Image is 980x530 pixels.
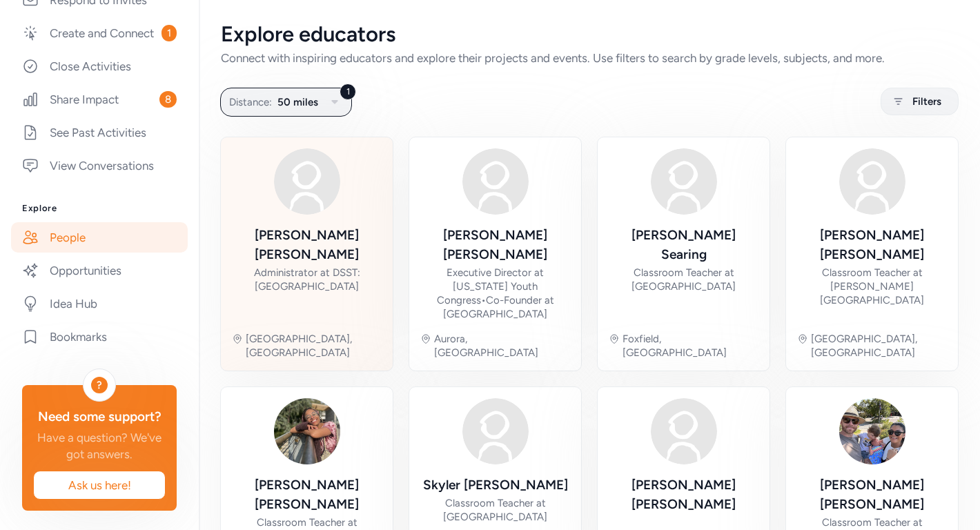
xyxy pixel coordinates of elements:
[839,398,905,464] img: Avatar
[33,407,166,426] div: Need some support?
[91,377,108,393] div: ?
[609,475,758,514] div: [PERSON_NAME] [PERSON_NAME]
[33,471,166,500] button: Ask us here!
[11,288,188,319] a: Idea Hub
[246,332,382,360] div: [GEOGRAPHIC_DATA], [GEOGRAPHIC_DATA]
[232,475,382,514] div: [PERSON_NAME] [PERSON_NAME]
[274,398,340,464] img: Avatar
[420,496,570,524] div: Classroom Teacher at [GEOGRAPHIC_DATA]
[220,88,352,117] button: 1Distance:50 miles
[159,91,177,108] span: 8
[221,50,958,66] div: Connect with inspiring educators and explore their projects and events. Use filters to search by ...
[11,222,188,253] a: People
[277,94,318,110] span: 50 miles
[839,148,905,215] img: Avatar
[161,25,177,41] span: 1
[651,398,717,464] img: Avatar
[797,475,947,514] div: [PERSON_NAME] [PERSON_NAME]
[420,266,570,321] div: Executive Director at [US_STATE] Youth Congress Co-Founder at [GEOGRAPHIC_DATA]
[11,117,188,148] a: See Past Activities
[423,475,568,495] div: Skyler [PERSON_NAME]
[232,226,382,264] div: [PERSON_NAME] [PERSON_NAME]
[45,477,154,493] span: Ask us here!
[797,266,947,307] div: Classroom Teacher at [PERSON_NAME][GEOGRAPHIC_DATA]
[912,93,941,110] span: Filters
[609,226,758,264] div: [PERSON_NAME] Searing
[797,226,947,264] div: [PERSON_NAME] [PERSON_NAME]
[651,148,717,215] img: Avatar
[623,332,758,360] div: Foxfield, [GEOGRAPHIC_DATA]
[11,322,188,352] a: Bookmarks
[434,332,570,360] div: Aurora, [GEOGRAPHIC_DATA]
[11,18,188,48] a: Create and Connect1
[609,266,758,293] div: Classroom Teacher at [GEOGRAPHIC_DATA]
[340,84,356,100] div: 1
[232,266,382,293] div: Administrator at DSST: [GEOGRAPHIC_DATA]
[22,203,177,214] h3: Explore
[33,429,166,462] div: Have a question? We've got answers.
[11,255,188,286] a: Opportunities
[420,226,570,264] div: [PERSON_NAME] [PERSON_NAME]
[221,22,958,47] div: Explore educators
[229,94,272,110] span: Distance:
[462,148,529,215] img: Avatar
[462,398,529,464] img: Avatar
[811,332,947,360] div: [GEOGRAPHIC_DATA], [GEOGRAPHIC_DATA]
[11,150,188,181] a: View Conversations
[11,84,188,115] a: Share Impact8
[481,294,486,306] span: •
[11,51,188,81] a: Close Activities
[274,148,340,215] img: Avatar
